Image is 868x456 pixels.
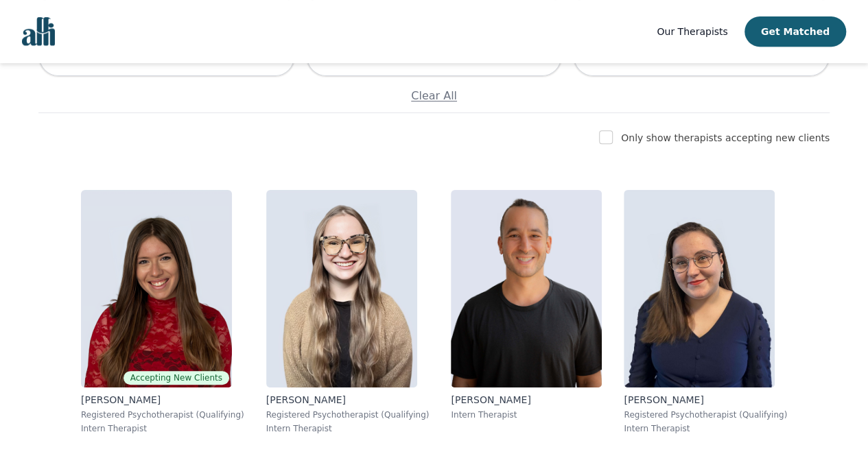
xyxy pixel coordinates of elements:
p: Intern Therapist [624,423,787,434]
span: Our Therapists [657,26,727,37]
img: Alisha_Levine [81,190,232,387]
p: Intern Therapist [451,409,602,420]
p: [PERSON_NAME] [451,393,602,407]
p: Registered Psychotherapist (Qualifying) [266,409,430,420]
p: Registered Psychotherapist (Qualifying) [624,409,787,420]
img: Vanessa_McCulloch [624,190,775,387]
p: [PERSON_NAME] [624,393,787,407]
img: Kavon_Banejad [451,190,602,387]
p: [PERSON_NAME] [81,393,244,407]
a: Faith_Woodley[PERSON_NAME]Registered Psychotherapist (Qualifying)Intern Therapist [255,179,441,445]
a: Alisha_LevineAccepting New Clients[PERSON_NAME]Registered Psychotherapist (Qualifying)Intern Ther... [70,179,255,445]
p: [PERSON_NAME] [266,393,430,407]
label: Only show therapists accepting new clients [621,132,830,143]
a: Our Therapists [657,23,727,40]
p: Registered Psychotherapist (Qualifying) [81,409,244,420]
button: Get Matched [744,16,846,47]
img: alli logo [22,17,55,46]
p: Intern Therapist [81,423,244,434]
a: Vanessa_McCulloch[PERSON_NAME]Registered Psychotherapist (Qualifying)Intern Therapist [613,179,798,445]
img: Faith_Woodley [266,190,417,387]
a: Kavon_Banejad[PERSON_NAME]Intern Therapist [440,179,613,445]
span: Accepting New Clients [124,371,229,385]
p: Clear All [38,88,830,104]
p: Intern Therapist [266,423,430,434]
